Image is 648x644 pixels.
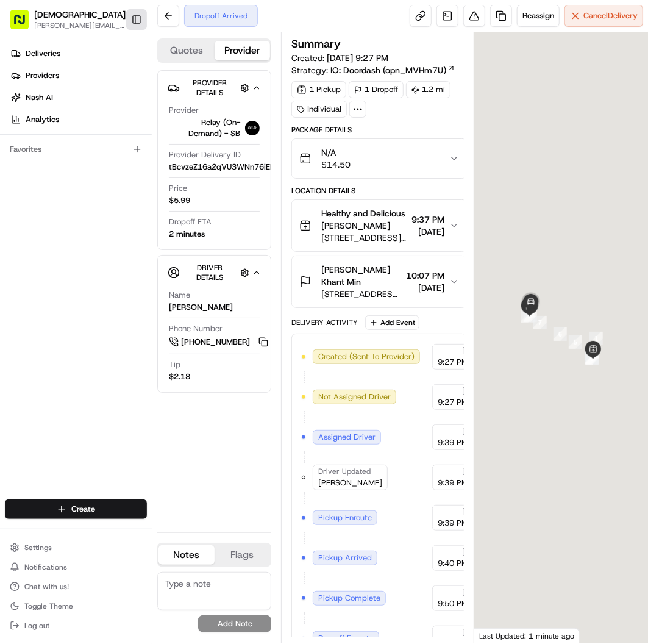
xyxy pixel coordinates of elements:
button: Reassign [517,5,560,27]
div: 6 [554,327,567,341]
span: Assigned Driver [318,432,376,443]
button: [DEMOGRAPHIC_DATA][PERSON_NAME][EMAIL_ADDRESS][DOMAIN_NAME] [5,5,126,34]
div: [PERSON_NAME] [169,302,233,313]
span: Phone Number [169,323,223,334]
span: Pickup Enroute [318,512,372,523]
span: [DATE] [462,587,485,597]
span: [DATE] [462,507,485,517]
span: Providers [26,70,59,81]
span: Log out [24,621,49,631]
span: Relay (On-Demand) - SB [169,117,240,139]
span: 9:27 PM EDT [438,357,485,368]
span: 9:37 PM [411,213,444,226]
button: [PERSON_NAME] Khant Min[STREET_ADDRESS][US_STATE]10:07 PM[DATE] [292,256,466,307]
span: [DATE] [462,426,485,436]
h3: Summary [291,38,341,49]
span: [PERSON_NAME] Khant Min [321,263,401,288]
span: Create [71,504,95,515]
span: [PHONE_NUMBER] [181,337,250,348]
span: $5.99 [169,195,190,206]
span: [DATE] [462,386,485,396]
span: Reassign [522,10,554,21]
span: [DATE] 9:27 PM [327,52,388,63]
span: [DATE] [462,346,485,356]
span: Driver Details [196,263,223,282]
span: Analytics [26,114,59,125]
span: Notifications [24,562,67,572]
button: Provider [215,41,271,60]
div: 1.2 mi [406,81,450,98]
a: Analytics [5,110,152,129]
div: Strategy: [291,64,455,76]
span: 9:39 PM EDT [438,478,485,488]
button: Settings [5,539,147,556]
span: 9:40 PM EDT [438,558,485,569]
span: Driver Updated [318,467,371,476]
a: Nash AI [5,88,152,107]
span: [STREET_ADDRESS][US_STATE] [321,232,407,244]
span: IO: Doordash (opn_MVHm7U) [330,64,446,76]
button: Notes [158,545,215,565]
span: [DATE] [462,467,485,476]
span: [DATE] [462,547,485,557]
button: CancelDelivery [564,5,643,27]
div: 2 minutes [169,229,205,240]
span: Settings [24,543,52,553]
a: Deliveries [5,44,152,63]
span: Provider Details [193,78,227,98]
img: relay_logo_black.png [245,121,260,135]
div: Favorites [5,140,147,159]
button: Notifications [5,559,147,576]
div: Package Details [291,125,467,135]
span: Pickup Arrived [318,553,372,563]
button: Toggle Theme [5,598,147,615]
button: tBcvzeZ16a2qVU3WNn76iEKu [169,162,293,173]
span: Not Assigned Driver [318,392,391,402]
span: Toggle Theme [24,601,73,611]
span: [DATE] [406,282,444,294]
div: $2.18 [169,371,190,382]
span: Cancel Delivery [583,10,638,21]
span: Dropoff Enroute [318,633,374,644]
div: 1 Pickup [291,81,346,98]
span: Deliveries [26,48,60,59]
a: [PHONE_NUMBER] [169,335,270,349]
button: Chat with us! [5,578,147,595]
span: $14.50 [321,159,351,171]
button: Healthy and Delicious [PERSON_NAME][STREET_ADDRESS][US_STATE]9:37 PM[DATE] [292,200,466,251]
span: 10:07 PM [406,270,444,282]
div: Last Updated: 1 minute ago [474,628,580,643]
span: 9:39 PM EDT [438,518,485,529]
div: Individual [291,101,347,118]
button: Log out [5,617,147,634]
div: Location Details [291,186,467,196]
a: IO: Doordash (opn_MVHm7U) [330,64,455,76]
span: Created (Sent To Provider) [318,351,415,362]
span: Provider [169,105,199,116]
button: Provider Details [168,76,261,100]
button: Flags [215,545,271,565]
span: Provider Delivery ID [169,149,241,160]
span: Chat with us! [24,582,69,592]
div: 7 [533,316,547,329]
span: Created: [291,52,388,64]
span: N/A [321,146,351,159]
span: [PERSON_NAME] [318,478,382,488]
span: [DATE] [411,226,444,238]
span: [DATE] [462,628,485,637]
span: Pickup Complete [318,593,380,604]
div: Delivery Activity [291,318,358,327]
span: [STREET_ADDRESS][US_STATE] [321,288,401,300]
span: Healthy and Delicious [PERSON_NAME] [321,207,407,232]
span: Dropoff ETA [169,216,212,227]
span: Price [169,183,187,194]
button: Driver Details [168,260,261,285]
button: Create [5,499,147,519]
span: Tip [169,359,180,370]
button: N/A$14.50 [292,139,466,178]
button: [DEMOGRAPHIC_DATA] [34,9,126,21]
span: Nash AI [26,92,53,103]
span: [PERSON_NAME][EMAIL_ADDRESS][DOMAIN_NAME] [34,21,126,30]
span: 9:27 PM EDT [438,397,485,408]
